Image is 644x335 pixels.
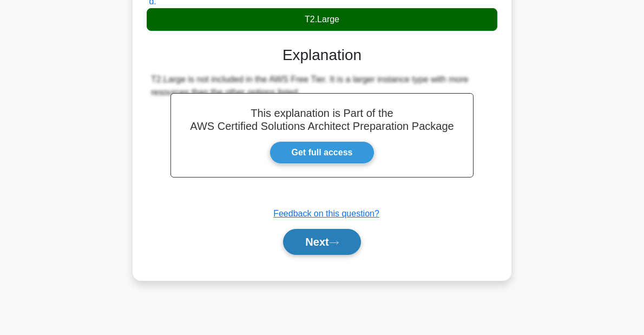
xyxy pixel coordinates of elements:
[273,209,379,218] a: Feedback on this question?
[147,8,497,31] div: T2.Large
[151,73,493,99] div: T2.Large is not included in the AWS Free Tier. It is a larger instance type with more resources t...
[283,229,360,255] button: Next
[153,46,491,64] h3: Explanation
[270,141,375,164] a: Get full access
